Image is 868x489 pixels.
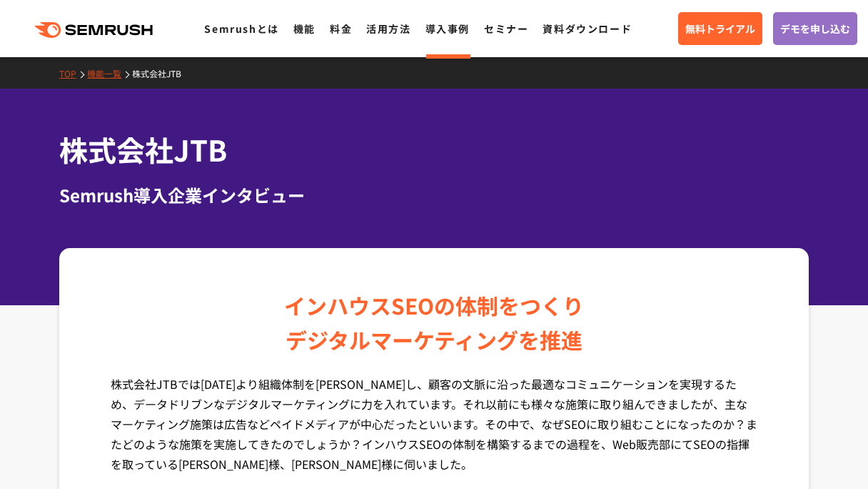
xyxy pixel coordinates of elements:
a: セミナー [484,21,528,36]
a: 機能一覧 [87,67,132,79]
span: デモを申し込む [780,21,850,36]
a: デモを申し込む [773,12,857,45]
a: Semrushとは [204,21,278,36]
div: Semrush導入企業インタビュー [59,182,809,208]
a: 導入事例 [425,21,470,36]
a: 資料ダウンロード [542,21,632,36]
div: インハウスSEOの体制をつくり デジタルマーケティングを推進 [284,288,584,357]
a: 料金 [330,21,352,36]
a: 株式会社JTB [132,67,192,79]
a: TOP [59,67,87,79]
span: 無料トライアル [685,21,755,36]
a: 活用方法 [366,21,410,36]
h1: 株式会社JTB [59,129,809,171]
a: 機能 [293,21,316,36]
a: 無料トライアル [678,12,762,45]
